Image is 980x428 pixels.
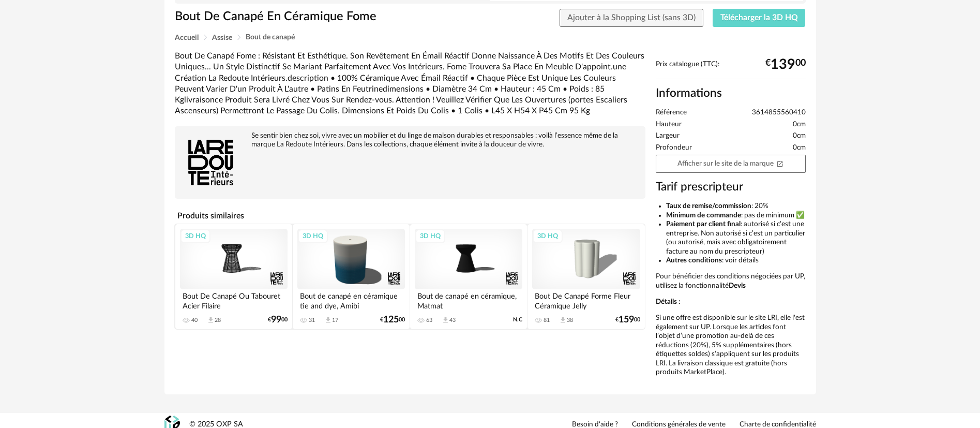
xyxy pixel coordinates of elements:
div: 17 [332,317,338,324]
div: 81 [544,317,550,324]
div: 43 [449,317,456,324]
img: brand logo [180,131,242,194]
span: Télécharger la 3D HQ [720,13,798,22]
div: € 00 [765,61,806,69]
div: 3D HQ [298,229,328,243]
div: Bout de canapé en céramique tie and dye, Amibi [297,289,405,310]
div: € 00 [380,316,405,323]
button: Télécharger la 3D HQ [713,9,806,27]
b: Taux de remise/commission [666,202,751,210]
div: 3D HQ [415,229,445,243]
span: 0cm [793,131,806,141]
div: Bout De Canapé Forme Fleur Céramique Jelly [532,289,640,310]
h2: Informations [656,86,806,101]
div: Bout De Canapé Ou Tabouret Acier Filaire [GEOGRAPHIC_DATA] [180,289,288,310]
span: 159 [619,316,634,323]
p: Si une offre est disponible sur le site LRI, elle l'est également sur UP. Lorsque les articles fo... [656,314,806,377]
span: Download icon [442,316,449,324]
span: 125 [383,316,399,323]
b: Minimum de commande [666,212,741,219]
div: 28 [215,317,221,324]
a: 3D HQ Bout de canapé en céramique tie and dye, Amibi 31 Download icon 17 €12500 [293,224,410,329]
span: 0cm [793,120,806,129]
span: 3614855560410 [752,108,806,117]
span: 139 [771,61,795,69]
div: 40 [191,317,198,324]
span: Download icon [207,316,215,324]
a: Afficher sur le site de la marqueOpen In New icon [656,155,806,173]
span: Largeur [656,131,680,141]
div: 31 [309,317,315,324]
b: Détails : [656,298,680,305]
li: : pas de minimum ✅ [666,211,806,220]
span: Download icon [324,316,332,324]
span: Bout de canapé [246,34,295,41]
li: : voir détails [666,256,806,265]
span: Accueil [175,34,199,41]
span: N.C [513,316,522,323]
p: Pour bénéficier des conditions négociées par UP, utilisez la fonctionnalité [656,272,806,290]
a: 3D HQ Bout De Canapé Ou Tabouret Acier Filaire [GEOGRAPHIC_DATA] 40 Download icon 28 €9900 [175,224,292,329]
b: Paiement par client final [666,220,741,228]
div: Breadcrumb [175,34,806,41]
h1: Bout De Canapé En Céramique Fome [175,9,432,25]
div: 3D HQ [180,229,210,243]
span: 0cm [793,143,806,153]
span: Download icon [559,316,567,324]
li: : 20% [666,202,806,211]
span: Open In New icon [776,159,783,167]
b: Autres conditions [666,257,722,264]
button: Ajouter à la Shopping List (sans 3D) [560,9,703,27]
span: 99 [271,316,281,323]
div: € 00 [268,316,288,323]
div: € 00 [615,316,640,323]
div: 3D HQ [533,229,563,243]
span: Ajouter à la Shopping List (sans 3D) [567,13,696,22]
a: 3D HQ Bout de canapé en céramique, Matmat 63 Download icon 43 N.C [410,224,527,329]
div: Prix catalogue (TTC): [656,60,806,79]
li: : autorisé si c’est une entreprise. Non autorisé si c’est un particulier (ou autorisé, mais avec ... [666,220,806,256]
span: Profondeur [656,143,692,153]
h4: Produits similaires [175,208,645,224]
a: 3D HQ Bout De Canapé Forme Fleur Céramique Jelly 81 Download icon 38 €15900 [527,224,644,329]
div: 63 [426,317,432,324]
span: Assise [212,34,232,41]
span: Référence [656,108,687,117]
div: 38 [567,317,573,324]
b: Devis [729,282,746,289]
span: Hauteur [656,120,682,129]
div: Bout de canapé en céramique, Matmat [415,289,522,310]
div: Se sentir bien chez soi, vivre avec un mobilier et du linge de maison durables et responsables : ... [180,131,640,149]
div: Bout De Canapé Fome : Résistant Et Esthétique. Son Revêtement En Émail Réactif Donne Naissance À ... [175,51,645,117]
h3: Tarif prescripteur [656,180,806,195]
